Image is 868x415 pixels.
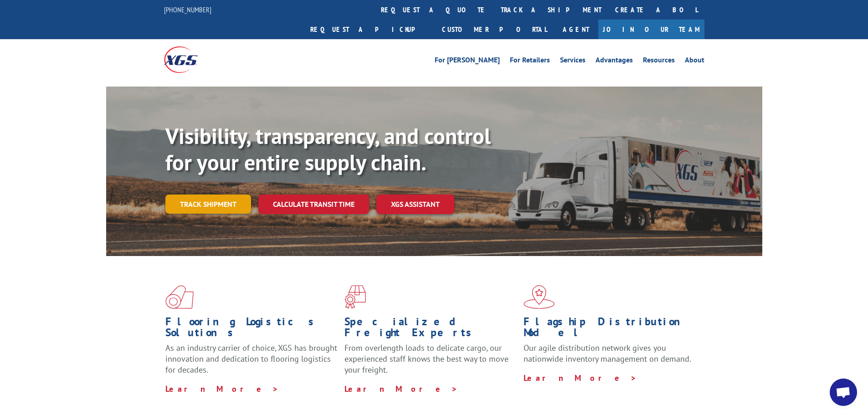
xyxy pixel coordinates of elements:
a: Calculate transit time [258,195,369,214]
a: Learn More > [344,384,458,394]
a: XGS ASSISTANT [376,195,454,214]
a: Services [560,56,586,67]
b: Visibility, transparency, and control for your entire supply chain. [165,122,491,176]
a: [PHONE_NUMBER] [164,5,211,14]
a: Agent [554,20,598,39]
div: Open chat [830,379,857,406]
h1: Specialized Freight Experts [344,316,517,343]
a: Learn More > [165,384,279,394]
a: Track shipment [165,195,251,214]
img: xgs-icon-focused-on-flooring-red [344,285,366,309]
a: Resources [643,56,675,67]
img: xgs-icon-flagship-distribution-model-red [524,285,555,309]
h1: Flooring Logistics Solutions [165,316,338,343]
p: From overlength loads to delicate cargo, our experienced staff knows the best way to move your fr... [344,343,517,383]
h1: Flagship Distribution Model [524,316,696,343]
a: Join Our Team [598,20,704,39]
a: Learn More > [524,373,637,383]
img: xgs-icon-total-supply-chain-intelligence-red [165,285,194,309]
a: About [685,56,704,67]
a: Request a pickup [303,20,435,39]
a: Customer Portal [435,20,554,39]
span: Our agile distribution network gives you nationwide inventory management on demand. [524,343,691,364]
a: For [PERSON_NAME] [435,56,500,67]
a: Advantages [596,56,633,67]
a: For Retailers [510,56,550,67]
span: As an industry carrier of choice, XGS has brought innovation and dedication to flooring logistics... [165,343,337,375]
